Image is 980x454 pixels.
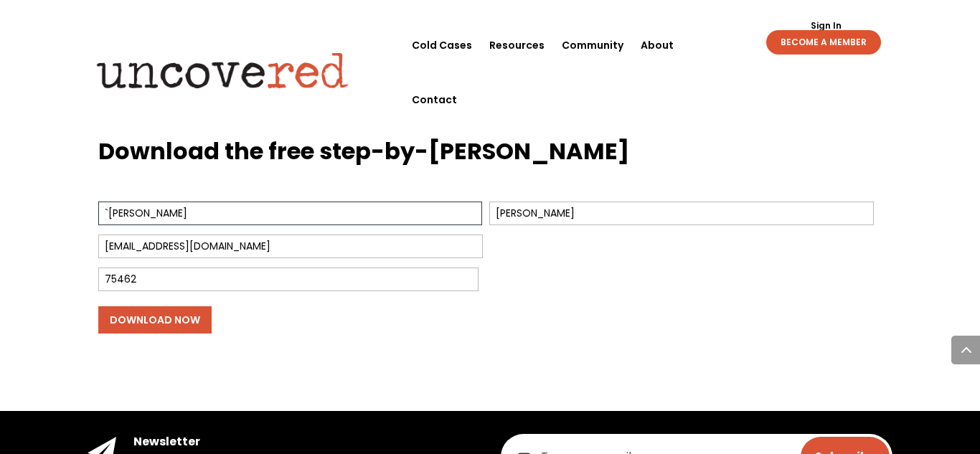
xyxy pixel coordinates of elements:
[766,30,881,55] a: BECOME A MEMBER
[133,434,479,450] h4: Newsletter
[489,202,874,225] input: Last Name
[562,18,623,72] a: Community
[803,22,849,30] a: Sign In
[412,18,472,72] a: Cold Cases
[85,42,361,98] img: Uncovered logo
[98,235,483,258] input: Email
[489,18,545,72] a: Resources
[641,18,674,72] a: About
[98,136,882,175] h3: Download the free step-by-[PERSON_NAME]
[98,268,479,291] input: Zip Code
[412,72,457,127] a: Contact
[98,202,483,225] input: First Name
[98,306,212,334] input: Download Now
